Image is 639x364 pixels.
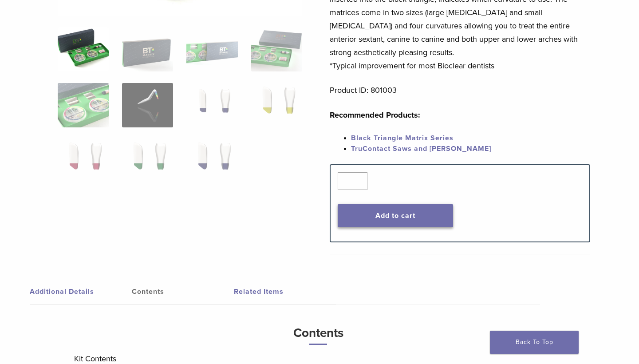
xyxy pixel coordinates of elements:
[58,139,109,183] img: Black Triangle (BT) Kit - Image 9
[122,27,173,71] img: Black Triangle (BT) Kit - Image 2
[58,27,109,71] img: Intro-Black-Triangle-Kit-6-Copy-e1548792917662-324x324.jpg
[186,27,237,71] img: Black Triangle (BT) Kit - Image 3
[351,144,491,153] a: TruContact Saws and [PERSON_NAME]
[122,83,173,127] img: Black Triangle (BT) Kit - Image 6
[74,322,562,345] h3: Contents
[490,331,579,354] a: Back To Top
[234,279,336,304] a: Related Items
[58,83,109,127] img: Black Triangle (BT) Kit - Image 5
[132,279,234,304] a: Contents
[330,83,591,97] p: Product ID: 801003
[251,27,302,71] img: Black Triangle (BT) Kit - Image 4
[122,139,173,183] img: Black Triangle (BT) Kit - Image 10
[186,83,237,127] img: Black Triangle (BT) Kit - Image 7
[30,279,132,304] a: Additional Details
[330,110,420,120] strong: Recommended Products:
[338,204,454,227] button: Add to cart
[251,83,302,127] img: Black Triangle (BT) Kit - Image 8
[186,139,237,183] img: Black Triangle (BT) Kit - Image 11
[351,134,454,142] a: Black Triangle Matrix Series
